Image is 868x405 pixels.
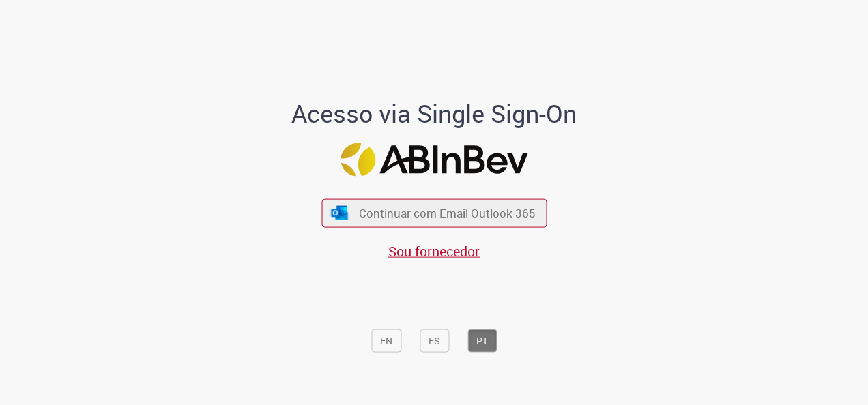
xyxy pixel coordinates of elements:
[341,143,527,177] img: Logo ABInBev
[321,199,547,227] button: ícone Azure/Microsoft 360 Continuar com Email Outlook 365
[330,205,349,220] img: ícone Azure/Microsoft 360
[388,241,480,260] a: Sou fornecedor
[371,329,401,352] button: EN
[420,329,449,352] button: ES
[359,205,536,221] span: Continuar com Email Outlook 365
[467,329,497,352] button: PT
[245,100,624,127] h1: Acesso via Single Sign-On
